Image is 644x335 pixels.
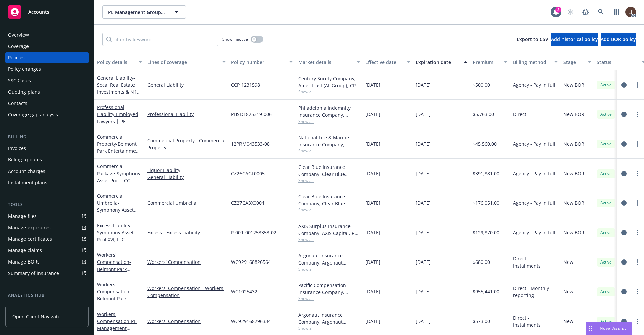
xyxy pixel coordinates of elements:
div: Status [597,59,638,66]
span: $45,560.00 [473,140,497,147]
span: [DATE] [416,170,431,177]
span: Show all [298,296,360,301]
div: Policy number [231,59,285,66]
span: Manage exposures [5,222,89,233]
a: Commercial Property - Commercial Property [147,137,226,151]
button: PE Management Group, Inc. [102,5,186,19]
span: $573.00 [473,318,490,325]
a: more [633,140,641,148]
div: Stage [563,59,584,66]
a: Start snowing [563,5,577,19]
div: Manage files [8,211,37,222]
span: Show all [298,148,360,154]
span: [DATE] [365,288,380,295]
a: more [633,199,641,207]
a: more [633,258,641,266]
a: circleInformation [620,258,628,266]
span: Active [599,82,613,88]
div: AXIS Surplus Insurance Company, AXIS Capital, RT Specialty Insurance Services, LLC (RSG Specialty... [298,223,360,237]
div: Effective date [365,59,403,66]
span: Active [599,259,613,265]
a: more [633,288,641,296]
span: Direct - Installments [513,255,558,269]
span: Direct [513,111,526,118]
span: New BOR [563,199,584,206]
div: Installment plans [8,177,47,188]
span: PHSD1825319-006 [231,111,272,118]
a: Contacts [5,98,89,109]
a: circleInformation [620,170,628,178]
a: circleInformation [620,317,628,325]
span: [DATE] [416,140,431,147]
span: Show all [298,207,360,213]
div: Century Surety Company, Ameritrust (AF Group), CRC Group [298,75,360,89]
div: Expiration date [416,59,460,66]
span: WC1025432 [231,288,257,295]
span: Active [599,200,613,206]
span: Show all [298,266,360,272]
a: Policies [5,52,89,63]
a: Commercial Package [97,163,140,191]
div: Manage BORs [8,256,40,267]
a: Professional Liability [97,104,138,139]
span: [DATE] [365,170,380,177]
div: Market details [298,59,353,66]
a: Commercial Umbrella [97,193,134,220]
a: Accounts [5,3,89,21]
span: New BOR [563,170,584,177]
a: circleInformation [620,229,628,237]
button: Premium [470,54,510,70]
a: Switch app [610,5,623,19]
span: $955,441.00 [473,288,499,295]
span: $500.00 [473,81,490,88]
span: New BOR [563,111,584,118]
span: New BOR [563,229,584,236]
span: Agency - Pay in full [513,140,555,147]
span: Nova Assist [600,325,626,331]
span: [DATE] [365,111,380,118]
span: [DATE] [416,229,431,236]
button: Lines of coverage [145,54,228,70]
a: Commercial Property [97,134,142,161]
span: Agency - Pay in full [513,170,555,177]
a: Billing updates [5,154,89,165]
span: [DATE] [416,318,431,325]
button: Effective date [363,54,413,70]
span: Add historical policy [551,36,598,42]
span: New [563,288,573,295]
span: - Symphony Asset Pool - CGL $2M/$4M/$4M [97,170,140,191]
span: $5,763.00 [473,111,494,118]
a: Account charges [5,166,89,177]
div: SSC Cases [8,75,31,86]
div: National Fire & Marine Insurance Company, Berkshire Hathaway Specialty Insurance, RT Specialty In... [298,134,360,148]
span: Show all [298,178,360,183]
span: [DATE] [416,111,431,118]
a: Report a Bug [579,5,592,19]
div: Argonaut Insurance Company, Argonaut Insurance Company (Argo) [298,252,360,266]
a: circleInformation [620,110,628,118]
span: - Symphony Asset Pool XVI, LLC [97,222,134,243]
div: Manage exposures [8,222,51,233]
a: Excess - Excess Liability [147,229,226,236]
img: photo [625,7,636,17]
a: Installment plans [5,177,89,188]
a: Quoting plans [5,87,89,97]
a: circleInformation [620,288,628,296]
span: $680.00 [473,258,490,266]
span: Open Client Navigator [12,313,62,320]
input: Filter by keyword... [102,33,218,46]
a: Manage certificates [5,234,89,244]
span: Active [599,318,613,324]
span: CCP 1231598 [231,81,260,88]
span: Active [599,141,613,147]
button: Market details [296,54,363,70]
span: Direct - Monthly reporting [513,285,558,299]
span: Direct - Installments [513,314,558,328]
span: [DATE] [416,199,431,206]
span: New [563,318,573,325]
div: Policies [8,52,25,63]
span: Show all [298,325,360,331]
a: Policy changes [5,64,89,75]
span: Show all [298,118,360,124]
span: [DATE] [365,140,380,147]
